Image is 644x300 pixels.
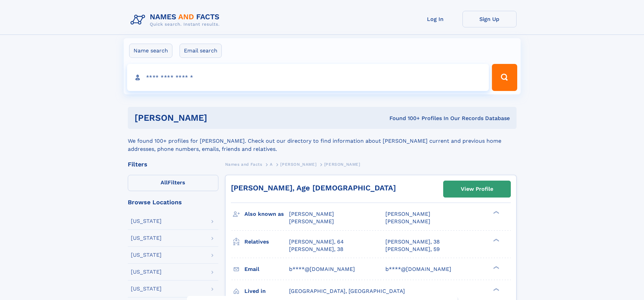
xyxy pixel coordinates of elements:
[128,11,225,29] img: Logo Names and Facts
[408,11,462,27] a: Log In
[131,218,162,224] div: [US_STATE]
[444,181,510,197] a: View Profile
[127,64,489,91] input: search input
[128,199,218,205] div: Browse Locations
[492,265,500,270] div: ❯
[385,238,440,246] a: [PERSON_NAME], 38
[492,287,500,292] div: ❯
[492,210,500,215] div: ❯
[385,246,440,253] a: [PERSON_NAME], 59
[131,252,162,258] div: [US_STATE]
[385,211,430,217] span: [PERSON_NAME]
[244,236,289,248] h3: Relatives
[128,161,218,167] div: Filters
[270,162,273,167] span: A
[128,129,517,153] div: We found 100+ profiles for [PERSON_NAME]. Check out our directory to find information about [PERS...
[289,238,344,246] a: [PERSON_NAME], 64
[298,115,510,122] div: Found 100+ Profiles In Our Records Database
[492,238,500,242] div: ❯
[461,181,493,197] div: View Profile
[385,218,430,225] span: [PERSON_NAME]
[244,263,289,275] h3: Email
[225,160,262,168] a: Names and Facts
[135,114,299,122] h1: [PERSON_NAME]
[492,64,517,91] button: Search Button
[131,269,162,275] div: [US_STATE]
[280,160,316,168] a: [PERSON_NAME]
[129,44,172,58] label: Name search
[270,160,273,168] a: A
[462,11,517,27] a: Sign Up
[131,235,162,241] div: [US_STATE]
[128,175,218,191] label: Filters
[244,208,289,220] h3: Also known as
[289,246,343,253] a: [PERSON_NAME], 38
[231,184,396,192] a: [PERSON_NAME], Age [DEMOGRAPHIC_DATA]
[161,179,168,186] span: All
[289,218,334,225] span: [PERSON_NAME]
[289,211,334,217] span: [PERSON_NAME]
[244,285,289,297] h3: Lived in
[324,162,360,167] span: [PERSON_NAME]
[289,288,405,294] span: [GEOGRAPHIC_DATA], [GEOGRAPHIC_DATA]
[131,286,162,292] div: [US_STATE]
[280,162,316,167] span: [PERSON_NAME]
[180,44,222,58] label: Email search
